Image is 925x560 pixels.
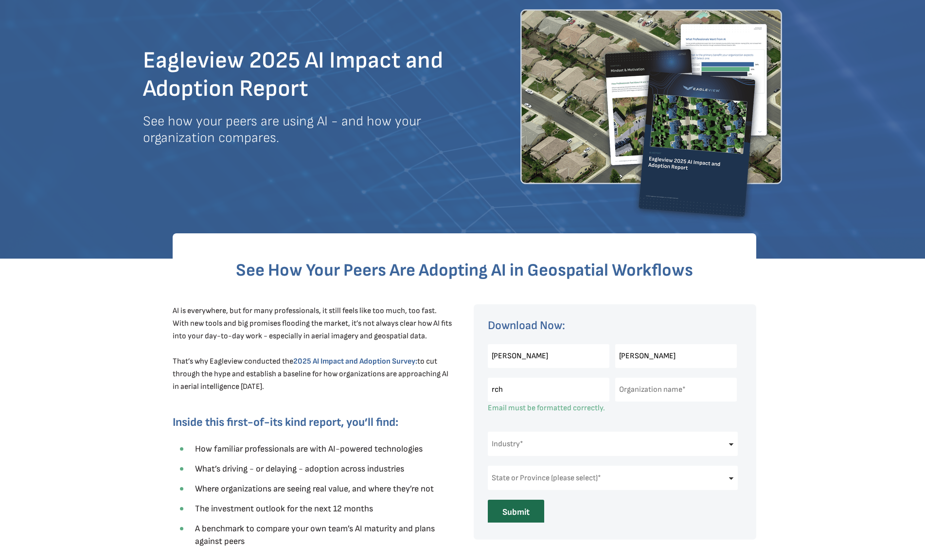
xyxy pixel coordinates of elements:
[195,484,434,494] span: Where organizations are seeing real value, and where they’re not
[143,113,421,146] span: See how your peers are using AI - and how your organization compares.
[173,415,398,429] span: Inside this first-of-its kind report, you’ll find:
[236,260,693,281] span: See How Your Peers Are Adopting AI in Geospatial Workflows
[615,378,737,402] input: Organization name*
[143,47,443,103] span: Eagleview 2025 AI Impact and Adoption Report
[615,344,737,368] input: Last name*
[195,464,404,474] span: What’s driving - or delaying - adoption across industries
[195,524,435,546] span: A benchmark to compare your own team’s AI maturity and plans against peers
[488,318,565,332] span: Download Now:
[488,344,609,368] input: First name*
[173,357,448,391] span: to cut through the hype and establish a baseline for how organizations are approaching AI in aeri...
[488,403,605,413] label: Email must be formatted correctly.
[488,500,544,525] input: Submit
[195,504,373,514] span: The investment outlook for the next 12 months
[173,306,452,366] span: AI is everywhere, but for many professionals, it still feels like too much, too fast. With new to...
[195,444,423,454] span: How familiar professionals are with AI-powered technologies
[293,357,417,366] strong: 2025 AI Impact and Adoption Survey:
[488,378,609,402] input: Email*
